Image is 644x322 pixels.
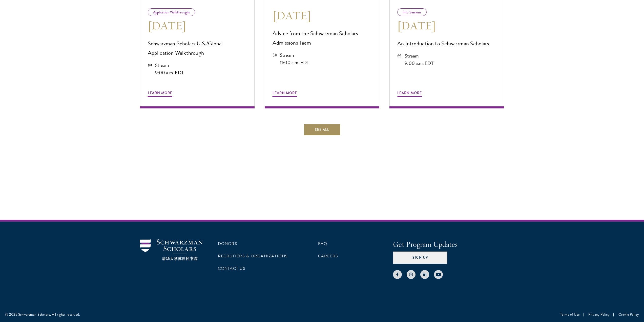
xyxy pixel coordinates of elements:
[140,239,203,260] img: Schwarzman Scholars
[148,8,195,16] div: Application Walkthroughs
[280,51,309,59] div: Stream
[405,52,433,60] div: Stream
[148,90,172,98] span: Learn More
[397,90,422,98] span: Learn More
[405,60,433,67] div: 9:00 a.m. EDT
[588,312,610,317] a: Privacy Policy
[303,124,341,136] a: See All
[218,241,237,247] a: Donors
[618,312,639,317] a: Cookie Policy
[148,18,247,33] h3: [DATE]
[5,312,80,317] div: © 2025 Schwarzman Scholars. All rights reserved.
[273,8,371,23] h3: [DATE]
[155,62,184,69] div: Stream
[397,18,496,33] h3: [DATE]
[273,29,371,48] p: Advice from the Schwarzman Scholars Admissions Team
[148,39,247,58] p: Schwarzman Scholars U.S./Global Application Walkthrough
[218,266,245,272] a: Contact Us
[393,239,504,250] h4: Get Program Updates
[318,241,327,247] a: FAQ
[218,253,288,259] a: Recruiters & Organizations
[397,39,496,48] p: An Introduction to Schwarzman Scholars
[393,252,447,264] button: Sign Up
[397,8,426,16] div: Info Sessions
[273,90,297,98] span: Learn More
[155,69,184,76] div: 9:00 a.m. EDT
[560,312,580,317] a: Terms of Use
[280,59,309,66] div: 11:00 a.m. EDT
[318,253,338,259] a: Careers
